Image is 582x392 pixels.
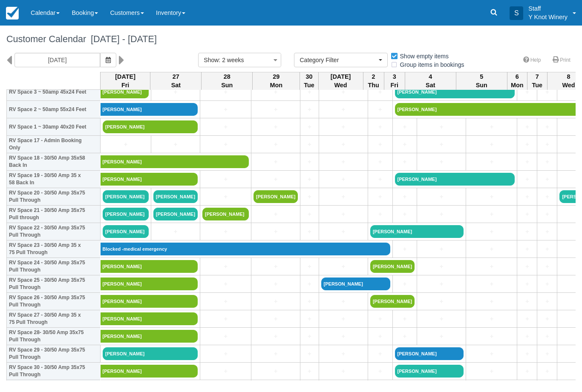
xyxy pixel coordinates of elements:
a: + [539,349,555,358]
a: + [202,88,249,97]
a: + [468,315,515,323]
span: Group items in bookings [390,61,471,67]
button: Category Filter [294,53,388,67]
a: + [321,349,366,358]
a: + [468,349,515,358]
a: + [539,210,555,219]
a: + [254,140,298,149]
span: [DATE] - [DATE] [86,34,157,44]
a: + [370,192,390,201]
a: + [303,88,316,97]
a: + [303,297,316,306]
a: + [519,297,535,306]
a: + [303,332,316,341]
a: + [303,123,316,132]
a: + [468,367,515,376]
a: + [419,123,464,132]
a: + [395,123,415,132]
a: + [519,245,535,254]
a: + [303,140,316,149]
th: RV Space 2 ~ 50amp 55x24 Feet [7,101,101,118]
a: + [303,157,316,166]
th: RV Space 26 - 30/50 Amp 35x75 Pull Through [7,293,101,310]
th: 30 Tue [300,72,318,90]
a: + [254,227,298,236]
a: + [202,280,249,289]
a: + [153,227,198,236]
a: + [303,192,316,201]
a: + [254,157,298,166]
a: + [202,140,249,149]
a: + [303,315,316,323]
a: + [395,315,415,323]
a: Help [518,54,546,66]
a: + [370,210,390,219]
a: + [303,210,316,219]
p: Y Knot Winery [528,13,568,21]
h1: Customer Calendar [6,34,576,44]
a: + [321,262,366,271]
a: + [303,367,316,376]
a: + [468,157,515,166]
a: + [321,210,366,219]
a: + [419,315,464,323]
a: + [321,315,366,323]
a: + [519,157,535,166]
a: + [419,140,464,149]
a: [PERSON_NAME] [153,208,198,220]
a: + [303,227,316,236]
a: + [370,315,390,323]
a: + [539,175,555,184]
a: [PERSON_NAME] [370,225,464,238]
a: + [202,227,249,236]
a: + [539,297,555,306]
div: S [510,6,523,20]
a: [PERSON_NAME] [101,103,198,116]
th: RV Space 22 - 30/50 Amp 35x75 Pull Through [7,223,101,240]
a: + [321,192,366,201]
a: + [202,349,249,358]
img: checkfront-main-nav-mini-logo.png [6,7,19,20]
a: + [539,123,555,132]
a: + [254,88,298,97]
a: [PERSON_NAME] [395,365,464,378]
a: + [468,140,515,149]
a: Print [547,54,576,66]
a: [PERSON_NAME] [101,295,198,308]
a: Blocked -medical emergency [101,243,390,255]
a: + [419,245,464,254]
a: + [539,227,555,236]
a: + [254,367,298,376]
th: RV Space 27 - 30/50 Amp 35 x 75 Pull Through [7,310,101,328]
th: 27 Sat [150,72,202,90]
a: + [202,332,249,341]
a: + [321,297,366,306]
a: [PERSON_NAME] [103,208,149,220]
a: + [395,192,415,201]
th: RV Space 19 - 30/50 Amp 35 x 58 Back In [7,171,101,188]
a: + [468,210,515,219]
a: + [202,192,249,201]
a: [PERSON_NAME] [103,120,198,133]
a: + [321,157,366,166]
a: [PERSON_NAME] [153,190,198,203]
a: + [539,262,555,271]
th: RV Space 29 - 30/50 Amp 35x75 Pull Through [7,345,101,363]
a: + [519,315,535,323]
th: 2 Thu [363,72,384,90]
a: + [321,175,366,184]
a: + [321,140,366,149]
a: + [321,88,366,97]
a: + [519,332,535,341]
th: RV Space 18 - 30/50 Amp 35x58 Back In [7,153,101,171]
a: + [519,280,535,289]
a: + [254,105,298,114]
a: + [303,175,316,184]
a: + [539,157,555,166]
a: + [303,105,316,114]
a: + [254,297,298,306]
a: + [395,280,415,289]
a: + [468,123,515,132]
a: + [395,245,415,254]
a: + [254,280,298,289]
